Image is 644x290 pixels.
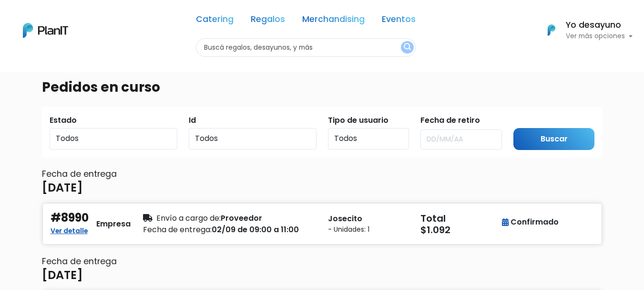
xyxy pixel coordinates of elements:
[42,169,603,179] h6: Fecha de entrega
[42,181,83,195] h4: [DATE]
[96,218,131,230] div: Empresa
[328,115,388,126] label: Tipo de usuario
[196,15,234,27] a: Catering
[535,18,633,43] button: PlanIt Logo Yo desayuno Ver más opciones
[420,224,501,236] h5: $1.092
[23,23,68,38] img: PlanIt Logo
[566,33,633,40] p: Ver más opciones
[42,203,603,245] button: #8990 Ver detalle Empresa Envío a cargo de:Proveedor Fecha de entrega:02/09 de 09:00 a 11:00 Jose...
[42,269,83,282] h4: [DATE]
[420,213,500,224] h5: Total
[143,213,317,224] div: Proveedor
[513,128,595,150] input: Buscar
[156,213,221,224] span: Envío a cargo de:
[420,115,480,126] label: Fecha de retiro
[50,115,77,126] label: Estado
[42,257,603,267] h6: Fecha de entrega
[42,79,160,96] h3: Pedidos en curso
[189,115,196,126] label: Id
[51,211,89,225] h4: #8990
[328,213,409,225] p: Josecito
[541,20,562,41] img: PlanIt Logo
[51,224,88,236] a: Ver detalle
[302,15,365,27] a: Merchandising
[404,43,411,52] img: search_button-432b6d5273f82d61273b3651a40e1bd1b912527efae98b1b7a1b2c0702e16a8d.svg
[566,21,633,30] h6: Yo desayuno
[513,115,541,126] label: Submit
[328,225,409,235] small: - Unidades: 1
[196,38,416,57] input: Buscá regalos, desayunos, y más
[251,15,285,27] a: Regalos
[143,224,212,235] span: Fecha de entrega:
[143,224,317,236] div: 02/09 de 09:00 a 11:00
[382,15,416,27] a: Eventos
[420,129,502,150] input: DD/MM/AA
[502,216,559,228] div: Confirmado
